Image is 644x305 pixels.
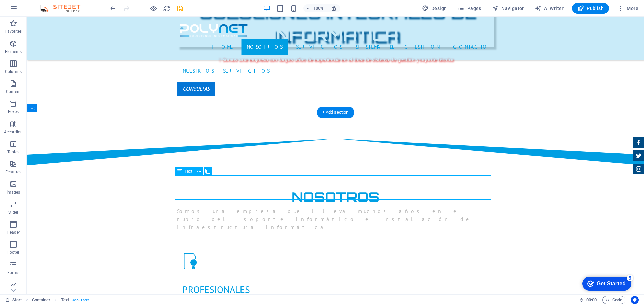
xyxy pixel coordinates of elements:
[5,3,54,17] div: Get Started 5 items remaining, 0% complete
[163,5,171,12] i: Reload page
[163,4,171,12] button: reload
[313,4,324,12] h6: 100%
[577,5,604,12] span: Publish
[109,5,117,12] i: Undo: Change animation (Ctrl+Z)
[7,189,20,195] p: Images
[5,49,22,54] p: Elements
[489,3,527,14] button: Navigator
[8,210,19,215] p: Slider
[149,4,157,12] button: Click here to leave preview mode and continue editing
[422,5,447,12] span: Design
[39,4,89,12] img: Editor Logo
[532,3,567,14] button: AI Writer
[32,296,89,304] nav: breadcrumb
[419,3,450,14] button: Design
[176,4,184,12] button: save
[617,5,638,12] span: More
[614,3,641,14] button: More
[572,3,609,14] button: Publish
[7,149,19,155] p: Tables
[303,4,327,12] button: 100%
[185,169,192,173] span: Text
[7,230,20,235] p: Header
[458,5,481,12] span: Pages
[5,29,22,34] p: Favorites
[61,296,69,304] span: Click to select. Double-click to edit
[7,270,19,275] p: Forms
[6,89,21,94] p: Content
[72,296,89,304] span: . about-text
[4,129,23,135] p: Accordion
[20,7,49,13] div: Get Started
[5,169,21,175] p: Features
[5,296,22,304] a: Click to cancel selection. Double-click to open Pages
[176,5,184,12] i: Save (Ctrl+S)
[535,5,564,12] span: AI Writer
[8,109,19,115] p: Boxes
[605,296,622,304] span: Code
[317,107,354,118] div: + Add section
[5,69,22,74] p: Columns
[331,5,337,11] i: On resize automatically adjust zoom level to fit chosen device.
[579,296,597,304] h6: Session time
[32,296,51,304] span: Click to select. Double-click to edit
[631,296,639,304] button: Usercentrics
[455,3,484,14] button: Pages
[50,1,56,8] div: 5
[109,4,117,12] button: undo
[492,5,524,12] span: Navigator
[591,297,592,302] span: :
[602,296,625,304] button: Code
[7,250,19,255] p: Footer
[586,296,597,304] span: 00 00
